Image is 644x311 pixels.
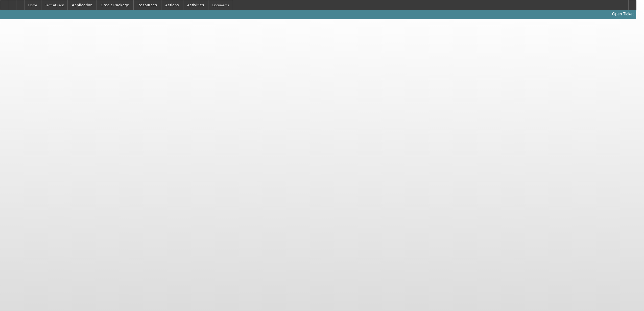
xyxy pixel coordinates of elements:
button: Activities [183,0,208,10]
span: Actions [165,3,179,7]
span: Activities [187,3,204,7]
button: Application [68,0,96,10]
span: Credit Package [101,3,129,7]
button: Actions [161,0,183,10]
button: Resources [134,0,161,10]
span: Application [72,3,92,7]
button: Credit Package [97,0,133,10]
span: Resources [137,3,157,7]
a: Open Ticket [610,10,636,18]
